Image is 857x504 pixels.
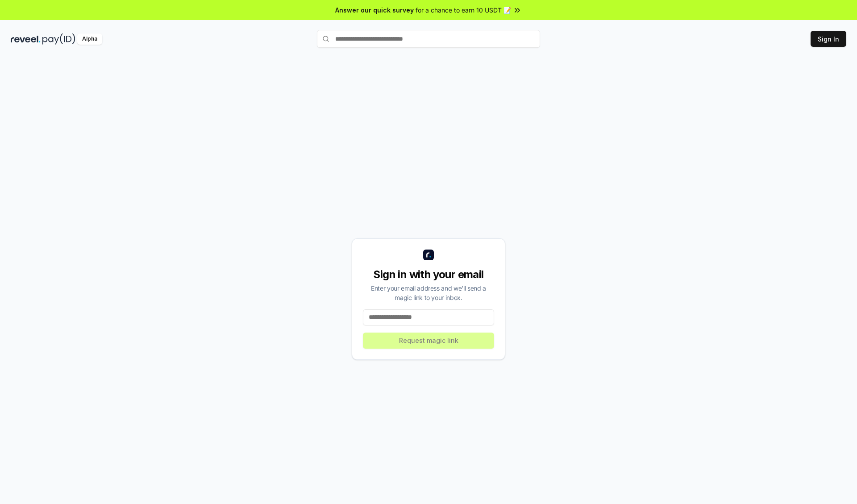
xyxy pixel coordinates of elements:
span: for a chance to earn 10 USDT 📝 [416,5,511,15]
div: Enter your email address and we’ll send a magic link to your inbox. [363,283,494,302]
button: Sign In [811,31,846,47]
div: Alpha [77,33,102,45]
img: reveel_dark [11,33,41,45]
div: Sign in with your email [363,267,494,282]
img: logo_small [423,250,434,260]
img: pay_id [42,33,75,45]
span: Answer our quick survey [335,5,414,15]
